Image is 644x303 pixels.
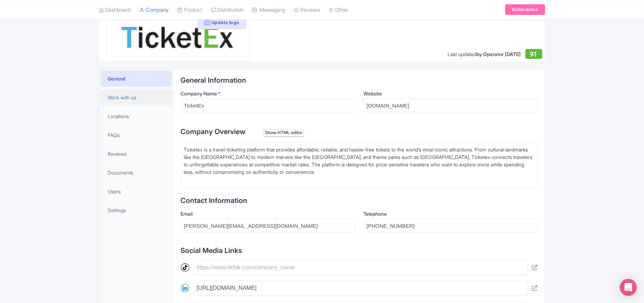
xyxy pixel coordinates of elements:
span: by Operator [DATE] [477,51,521,57]
div: Open Intercom Messenger [620,279,637,296]
span: Company Name [181,90,217,97]
img: tiktok-round-01-ca200c7ba8d03f2cade56905edf8567d.svg [181,263,189,272]
h2: Contact Information [181,197,538,204]
a: FAQs [101,127,172,143]
a: Settings [101,202,172,218]
span: Locations [108,112,129,120]
span: Settings [108,206,126,214]
img: ioztqgu4eomieysq1tjx.png [121,18,235,56]
input: https://www.tiktok.com/company_name [194,260,528,275]
span: Users [108,188,121,195]
input: https://www.linkedin.com/company/name [194,281,528,296]
a: General [101,71,172,87]
div: Ticketex is a travel-ticketing platform that provides affordable, reliable, and hassle-free ticke... [184,146,535,183]
img: linkedin-round-01-4bc9326eb20f8e88ec4be7e8773b84b7.svg [181,284,189,292]
a: Locations [101,108,172,124]
a: Documents [101,165,172,181]
span: Telephone [363,211,387,217]
a: Subscription [505,4,545,15]
h2: Social Media Links [181,247,538,254]
span: Reviews [108,150,127,158]
a: Work with us [101,89,172,105]
div: Show HTML editor [264,129,304,137]
span: General [108,75,126,82]
button: Update logo [197,16,246,29]
span: Website [363,90,382,97]
h2: General Information [181,76,538,84]
span: Company Overview [181,127,246,136]
span: Documents [108,169,134,176]
span: FAQs [108,131,120,139]
a: Reviews [101,146,172,162]
a: Users [101,183,172,199]
div: Last updated [448,50,521,58]
span: 91 [530,50,537,58]
span: Work with us [108,94,137,101]
span: Email [181,211,193,217]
